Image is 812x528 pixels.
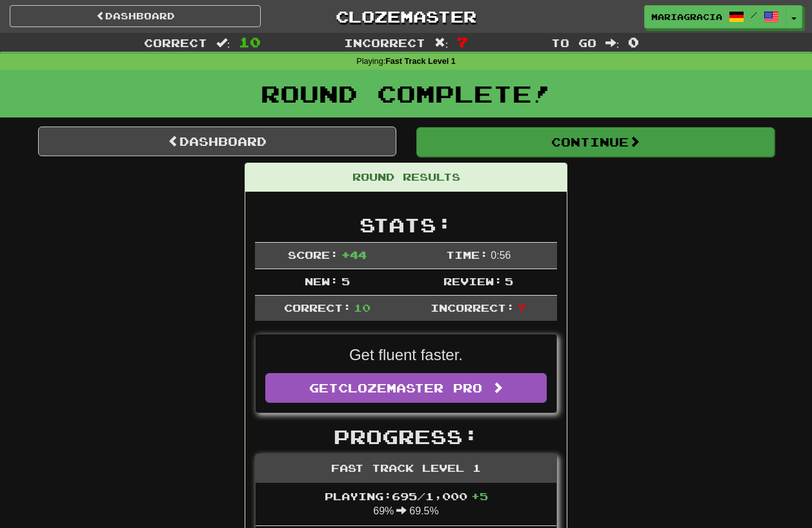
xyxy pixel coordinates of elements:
span: Correct: [284,301,351,314]
span: 10 [354,301,370,314]
div: Fast Track Level 1 [256,454,556,483]
span: Correct [144,36,207,49]
span: : [605,37,620,48]
span: 5 [341,275,350,287]
span: 0 [628,34,639,50]
h2: Stats: [255,214,557,236]
a: Dashboard [10,5,261,27]
span: Incorrect [344,36,425,49]
h2: Progress: [255,426,557,447]
span: 7 [457,34,468,50]
li: 69% 69.5% [256,483,556,527]
strong: Fast Track Level 1 [385,57,456,66]
span: + 44 [341,249,367,261]
span: 10 [239,34,261,50]
a: GetClozemaster Pro [265,373,547,403]
a: mariagracia / [644,5,786,28]
span: Clozemaster Pro [338,381,482,395]
span: Incorrect: [431,301,514,314]
span: 5 [505,275,513,287]
span: + 5 [471,490,488,502]
p: Get fluent faster. [265,344,547,366]
span: 7 [518,301,526,314]
span: Score: [288,249,338,261]
span: To go [551,36,596,49]
span: : [434,37,449,48]
span: Playing: 695 / 1,000 [325,490,488,502]
span: Time: [446,249,488,261]
span: Review: [443,275,502,287]
span: New: [305,275,338,287]
h1: Round Complete! [5,81,807,107]
span: : [216,37,230,48]
span: mariagracia [651,11,722,23]
span: 0 : 56 [491,250,511,261]
a: Clozemaster [280,5,531,28]
div: Round Results [245,163,567,192]
span: / [751,10,757,19]
a: Dashboard [38,127,396,156]
button: Continue [416,127,775,157]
